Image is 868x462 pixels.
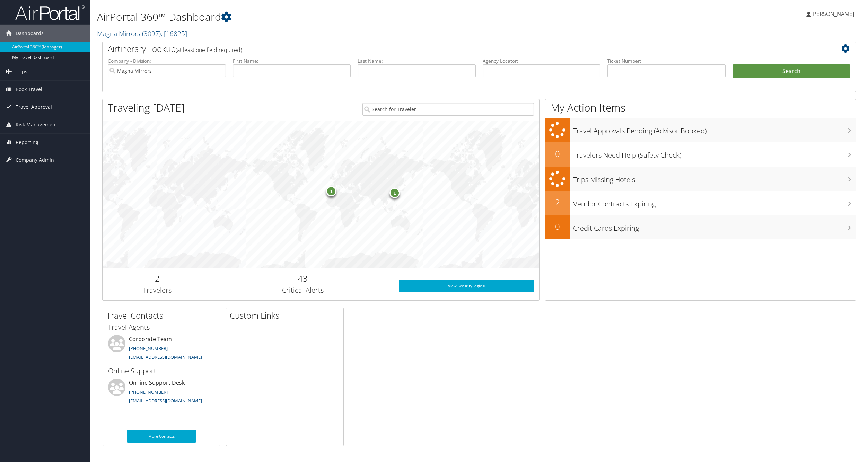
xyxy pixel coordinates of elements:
[129,354,202,360] a: [EMAIL_ADDRESS][DOMAIN_NAME]
[129,398,202,404] a: [EMAIL_ADDRESS][DOMAIN_NAME]
[16,25,44,42] span: Dashboards
[106,310,220,321] h2: Travel Contacts
[545,215,856,239] a: 0Credit Cards Expiring
[105,379,218,407] li: On-line Support Desk
[545,118,856,142] a: Travel Approvals Pending (Advisor Booked)
[607,57,726,64] label: Ticket Number:
[16,98,52,116] span: Travel Approval
[16,116,57,133] span: Risk Management
[16,134,38,151] span: Reporting
[545,191,856,215] a: 2Vendor Contracts Expiring
[108,322,215,332] h3: Travel Agents
[358,57,476,64] label: Last Name:
[483,57,601,64] label: Agency Locator:
[733,64,851,78] button: Search
[230,310,343,321] h2: Custom Links
[399,280,534,292] a: View SecurityLogic®
[545,221,570,232] h2: 0
[129,345,168,352] a: [PHONE_NUMBER]
[545,142,856,167] a: 0Travelers Need Help (Safety Check)
[573,147,856,160] h3: Travelers Need Help (Safety Check)
[108,43,788,55] h2: Airtinerary Lookup
[326,186,337,196] div: 1
[545,196,570,208] h2: 2
[573,123,856,136] h3: Travel Approvals Pending (Advisor Booked)
[389,188,400,198] div: 1
[545,167,856,191] a: Trips Missing Hotels
[16,63,27,80] span: Trips
[108,273,207,284] h2: 2
[176,46,242,54] span: (at least one field required)
[16,151,54,169] span: Company Admin
[142,29,161,38] span: ( 3097 )
[97,29,187,38] a: Magna Mirrors
[16,81,42,98] span: Book Travel
[545,148,570,160] h2: 0
[108,100,185,115] h1: Traveling [DATE]
[105,335,218,363] li: Corporate Team
[573,220,856,233] h3: Credit Cards Expiring
[108,57,226,64] label: Company - Division:
[108,366,215,376] h3: Online Support
[15,5,85,21] img: airportal-logo.png
[573,196,856,209] h3: Vendor Contracts Expiring
[108,285,207,295] h3: Travelers
[127,430,196,443] a: More Contacts
[161,29,187,38] span: , [ 16825 ]
[806,3,861,24] a: [PERSON_NAME]
[217,273,388,284] h2: 43
[217,285,388,295] h3: Critical Alerts
[573,171,856,185] h3: Trips Missing Hotels
[97,10,606,24] h1: AirPortal 360™ Dashboard
[545,100,856,115] h1: My Action Items
[362,103,534,116] input: Search for Traveler
[233,57,351,64] label: First Name:
[129,389,168,395] a: [PHONE_NUMBER]
[811,10,854,18] span: [PERSON_NAME]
